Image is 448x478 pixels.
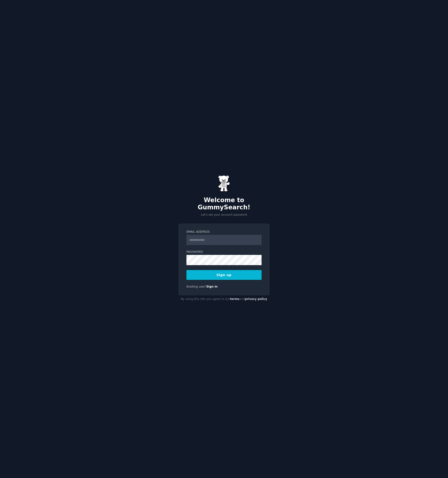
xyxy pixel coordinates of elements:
button: Sign up [186,270,262,280]
img: Gummy Bear [218,175,230,192]
a: privacy policy [245,297,267,301]
span: Existing user? [186,285,206,288]
p: Let's set your account password [178,213,270,217]
div: By using this site you agree to our and [178,295,270,303]
label: Email Address [186,230,262,234]
h2: Welcome to GummySearch! [178,197,270,211]
a: Sign in [206,285,218,288]
label: Password [186,250,262,254]
a: terms [230,297,239,301]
